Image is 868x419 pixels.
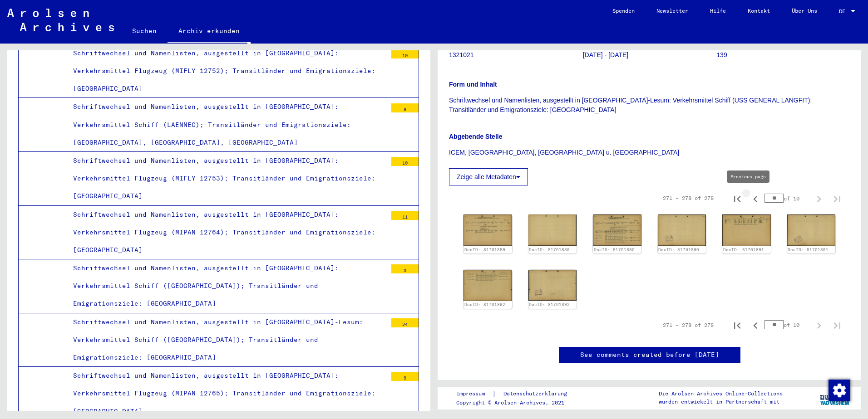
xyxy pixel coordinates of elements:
p: Copyright © Arolsen Archives, 2021 [456,399,578,407]
a: Archiv erkunden [168,20,251,44]
div: Zustimmung ändern [828,379,850,401]
button: Next page [810,316,828,334]
div: 271 – 278 of 278 [663,321,714,329]
img: 001.jpg [722,214,771,246]
div: Schriftwechsel und Namenlisten, ausgestellt in [GEOGRAPHIC_DATA]: Verkehrsmittel Flugzeug (MIFLY ... [66,152,387,205]
button: First page [728,316,746,334]
div: 10 [391,49,419,58]
img: 002.jpg [787,214,836,245]
div: 3 [391,264,419,273]
p: 139 [716,50,850,60]
a: DocID: 81701889 [529,247,570,252]
button: Next page [810,189,828,207]
button: Last page [828,316,846,334]
p: wurden entwickelt in Partnerschaft mit [659,398,783,406]
div: Schriftwechsel und Namenlisten, ausgestellt in [GEOGRAPHIC_DATA]: Verkehrsmittel Schiff ([GEOGRAP... [66,259,387,313]
p: ICEM, [GEOGRAPHIC_DATA], [GEOGRAPHIC_DATA] u. [GEOGRAPHIC_DATA] [449,148,850,157]
img: 001.jpg [464,214,512,246]
a: DocID: 81701892 [464,302,505,307]
b: Abgebende Stelle [449,133,502,140]
div: Schriftwechsel und Namenlisten, ausgestellt in [GEOGRAPHIC_DATA]: Verkehrsmittel Flugzeug (MIPAN ... [66,206,387,259]
a: DocID: 81701890 [658,247,699,252]
button: Previous page [746,316,764,334]
div: | [456,389,578,399]
a: Suchen [121,20,168,42]
img: 002.jpg [528,214,577,245]
b: Form und Inhalt [449,81,497,88]
div: of 10 [764,321,810,329]
div: 9 [391,372,419,381]
button: First page [728,189,746,207]
div: 271 – 278 of 278 [663,194,714,202]
p: Die Arolsen Archives Online-Collections [659,390,783,398]
a: DocID: 81701891 [723,247,764,252]
div: of 10 [764,194,810,203]
img: Arolsen_neg.svg [7,9,114,31]
p: 1321021 [449,50,582,60]
div: 8 [391,103,419,112]
img: 001.jpg [593,214,641,246]
div: Schriftwechsel und Namenlisten, ausgestellt in [GEOGRAPHIC_DATA]: Verkehrsmittel Flugzeug (MIFLY ... [66,44,387,98]
span: DE [839,8,849,15]
div: 10 [391,157,419,166]
img: 002.jpg [528,270,577,301]
div: 11 [391,211,419,220]
img: yv_logo.png [818,386,852,409]
p: [DATE] - [DATE] [583,50,716,60]
img: 001.jpg [464,270,512,301]
button: Previous page [746,189,764,207]
a: See comments created before [DATE] [580,350,719,360]
button: Last page [828,189,846,207]
a: Impressum [456,389,492,399]
a: DocID: 81701890 [594,247,635,252]
a: DocID: 81701891 [788,247,829,252]
button: Zeige alle Metadaten [449,168,528,185]
a: Datenschutzerklärung [496,389,578,399]
img: 002.jpg [658,214,706,245]
div: 24 [391,318,419,327]
img: Zustimmung ändern [829,380,850,401]
a: DocID: 81701892 [529,302,570,307]
a: DocID: 81701889 [464,247,505,252]
p: Schriftwechsel und Namenlisten, ausgestellt in [GEOGRAPHIC_DATA]-Lesum: Verkehrsmittel Schiff (US... [449,96,850,115]
div: Schriftwechsel und Namenlisten, ausgestellt in [GEOGRAPHIC_DATA]-Lesum: Verkehrsmittel Schiff ([G... [66,313,387,367]
div: Schriftwechsel und Namenlisten, ausgestellt in [GEOGRAPHIC_DATA]: Verkehrsmittel Schiff (LAENNEC)... [66,98,387,151]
